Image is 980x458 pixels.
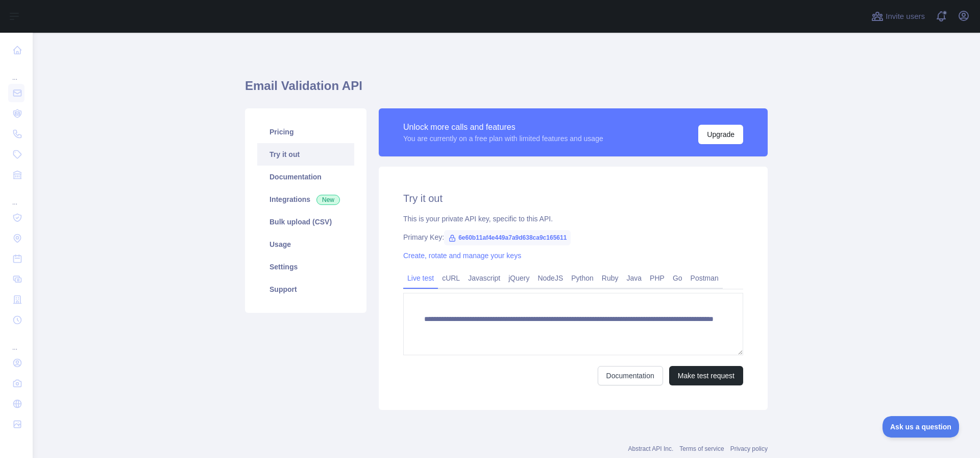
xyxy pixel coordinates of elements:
[628,445,674,452] a: Abstract API Inc.
[464,270,504,286] a: Javascript
[257,211,354,233] a: Bulk upload (CSV)
[403,191,743,205] h2: Try it out
[403,251,521,260] a: Create, rotate and manage your keys
[8,61,24,82] div: ...
[669,270,687,286] a: Go
[687,270,723,286] a: Postman
[438,270,464,286] a: cURL
[403,121,603,133] div: Unlock more calls and features
[257,233,354,256] a: Usage
[444,230,571,245] span: 6e60b11af4e449a7a9d638ca9c165611
[883,416,960,438] iframe: Toggle Customer Support
[257,188,354,211] a: Integrations New
[403,214,743,224] div: This is your private API key, specific to this API.
[257,278,354,301] a: Support
[316,195,340,205] span: New
[598,366,663,385] a: Documentation
[679,445,724,452] a: Terms of service
[598,270,623,286] a: Ruby
[886,11,925,22] span: Invite users
[257,166,354,188] a: Documentation
[669,366,743,385] button: Make test request
[257,121,354,143] a: Pricing
[698,125,743,144] button: Upgrade
[403,270,438,286] a: Live test
[869,8,927,25] button: Invite users
[730,445,768,452] a: Privacy policy
[646,270,669,286] a: PHP
[8,186,24,207] div: ...
[403,232,743,242] div: Primary Key:
[623,270,646,286] a: Java
[504,270,533,286] a: jQuery
[8,331,24,352] div: ...
[257,256,354,278] a: Settings
[257,143,354,166] a: Try it out
[245,78,768,102] h1: Email Validation API
[533,270,567,286] a: NodeJS
[403,133,603,144] div: You are currently on a free plan with limited features and usage
[567,270,598,286] a: Python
